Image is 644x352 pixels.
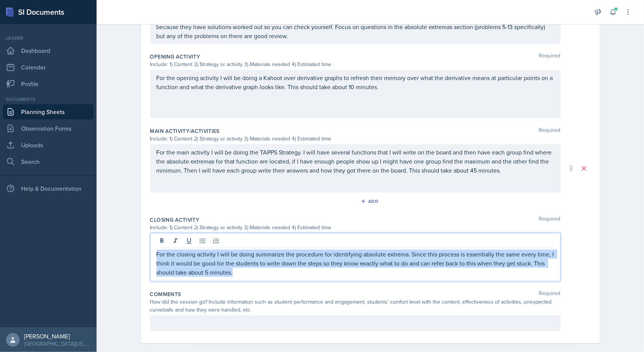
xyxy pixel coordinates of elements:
label: Comments [150,290,181,298]
a: Calendar [3,60,94,75]
p: For the closing activity I will be doing summarize the procedure for identifying absolute extrema... [157,250,554,277]
div: Add [362,198,378,204]
div: Include: 1) Content 2) Strategy or activity 3) Materials needed 4) Estimated time [150,60,561,68]
a: Observation Forms [3,121,94,136]
label: Opening Activity [150,53,200,60]
a: Profile [3,76,94,91]
p: For the opening activity I will be doing a Kahoot over derivative graphs to refresh their memory ... [157,73,554,91]
div: Help & Documentation [3,181,94,196]
p: For the main activity I will be doing the TAPPS Strategy. I will have several functions that I wi... [157,148,554,175]
a: Planning Sheets [3,104,94,119]
a: Search [3,154,94,169]
label: Main Activity/Activities [150,127,220,135]
div: [PERSON_NAME] [24,332,91,340]
div: How did the session go? Include information such as student performance and engagement, students'... [150,298,561,314]
span: Required [539,290,561,298]
div: Include: 1) Content 2) Strategy or activity 3) Materials needed 4) Estimated time [150,224,561,232]
span: Required [539,216,561,224]
a: Uploads [3,137,94,153]
div: Leader [3,35,94,42]
label: Closing Activity [150,216,200,224]
p: To reinforce the material we reviewed [DATE] I would recommend going to [PERSON_NAME]'s Online Ma... [157,13,554,40]
span: Required [539,127,561,135]
button: Add [358,196,383,207]
a: Dashboard [3,43,94,58]
span: Required [539,53,561,60]
div: [GEOGRAPHIC_DATA][US_STATE] in [GEOGRAPHIC_DATA] [24,340,91,347]
div: Include: 1) Content 2) Strategy or activity 3) Materials needed 4) Estimated time [150,135,561,143]
div: Documents [3,96,94,103]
